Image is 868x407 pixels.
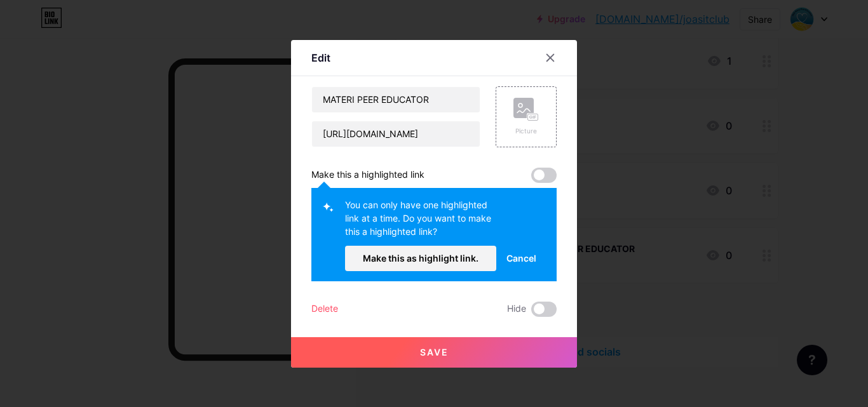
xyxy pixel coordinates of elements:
[507,302,526,317] span: Hide
[496,246,546,271] button: Cancel
[291,337,577,368] button: Save
[311,302,338,317] div: Delete
[345,198,496,246] div: You can only have one highlighted link at a time. Do you want to make this a highlighted link?
[311,168,424,183] div: Make this a highlighted link
[363,253,478,264] span: Make this as highlight link.
[345,246,496,271] button: Make this as highlight link.
[420,347,449,357] span: Save
[312,87,480,112] input: Title
[311,50,330,65] div: Edit
[513,126,539,136] div: Picture
[312,121,480,147] input: URL
[506,251,536,265] span: Cancel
